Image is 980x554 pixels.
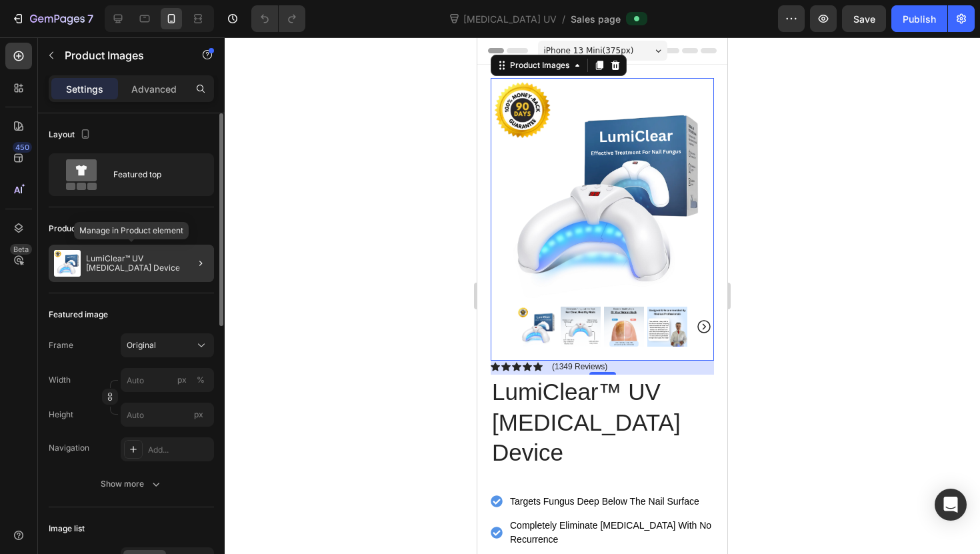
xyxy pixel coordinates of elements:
span: Original [127,339,156,351]
label: Width [49,374,71,386]
div: Undo/Redo [251,5,305,32]
button: Original [121,333,214,357]
div: 450 [13,142,32,153]
label: Height [49,409,73,421]
button: % [174,372,190,388]
p: 7 [87,11,93,27]
div: % [197,374,205,386]
span: px [194,409,203,419]
div: px [177,374,187,386]
button: px [193,372,209,388]
p: Product Images [65,47,178,63]
p: LumiClear™ UV [MEDICAL_DATA] Device [86,254,209,273]
div: Featured top [113,159,195,190]
input: px% [121,368,214,392]
button: Publish [891,5,947,32]
div: Navigation [49,442,89,454]
div: Featured image [49,309,108,321]
img: product feature img [54,250,81,277]
div: Layout [49,126,93,144]
div: Beta [10,244,32,255]
span: Save [853,13,875,25]
iframe: Design area [477,37,727,554]
button: Show more [49,472,214,496]
div: Add... [148,444,211,456]
p: Advanced [131,82,177,96]
span: Sales page [571,12,621,26]
p: Settings [66,82,103,96]
button: Save [842,5,886,32]
label: Frame [49,339,73,351]
div: Show more [101,477,163,491]
div: Image list [49,523,85,535]
div: Open Intercom Messenger [935,489,967,521]
span: [MEDICAL_DATA] UV [461,12,559,26]
div: Product source [49,223,107,235]
input: px [121,403,214,427]
span: / [562,12,565,26]
button: 7 [5,5,99,32]
div: Publish [903,12,936,26]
